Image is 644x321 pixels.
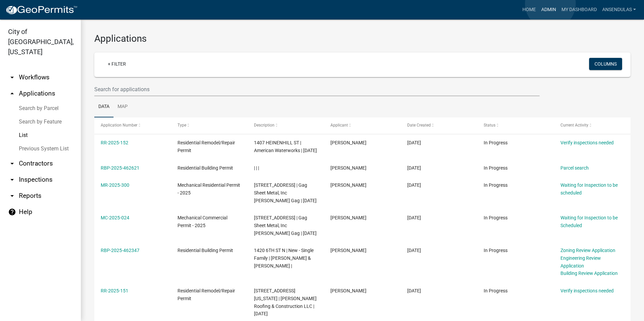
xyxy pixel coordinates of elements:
span: 1627 BROADWAY ST S | Gag Sheet Metal, Inc Dan Gag | 08/11/2025 [254,215,317,236]
i: arrow_drop_up [8,90,16,98]
span: Mechanical Commercial Permit - 2025 [178,215,227,228]
span: Joslyn Erickson [330,165,366,171]
span: Residential Building Permit [178,165,233,171]
i: help [8,208,16,216]
span: 08/11/2025 [407,288,421,293]
span: Joslyn Erickson [330,140,366,145]
span: 08/11/2025 [407,248,421,253]
a: RR-2025-152 [101,140,128,145]
span: 1420 6TH ST N | New - Single Family | AARON & SARAH DOLAN | [254,248,314,269]
span: In Progress [484,140,508,145]
a: + Filter [102,58,131,70]
i: arrow_drop_down [8,192,16,200]
span: 08/11/2025 [407,215,421,220]
datatable-header-cell: Current Activity [554,117,631,134]
a: My Dashboard [559,3,600,16]
a: Admin [539,3,559,16]
button: Columns [589,58,622,70]
a: RR-2025-151 [101,288,128,293]
a: MC-2025-024 [101,215,129,220]
datatable-header-cell: Date Created [401,117,477,134]
span: 816 JEFFERSON ST S | Gag Sheet Metal, Inc Dan Gag | 08/04/2025 [254,182,317,203]
span: Residential Remodel/Repair Permit [178,288,235,301]
span: | | | [254,165,259,171]
a: ansendulas [600,3,639,16]
a: Parcel search [560,165,589,171]
datatable-header-cell: Application Number [94,117,171,134]
span: In Progress [484,215,508,220]
a: Home [520,3,539,16]
a: Data [94,96,114,118]
span: Mechanical Residential Permit - 2025 [178,182,240,195]
span: Mike [330,248,366,253]
span: Date Created [407,123,431,128]
span: Current Activity [560,123,588,128]
span: Dan Gag [330,215,366,220]
span: 1407 HEINENHILL ST | American Waterworks | 09/15/2025 [254,140,317,153]
datatable-header-cell: Status [477,117,554,134]
input: Search for applications [94,82,540,96]
a: Verify inspections needed [560,140,614,145]
span: In Progress [484,165,508,171]
a: RBP-2025-462347 [101,248,139,253]
span: Status [484,123,495,128]
i: arrow_drop_down [8,73,16,81]
span: In Progress [484,248,508,253]
a: Waiting for Inspection to be Scheduled [560,215,618,228]
i: arrow_drop_down [8,176,16,184]
span: 08/12/2025 [407,165,421,171]
a: Engineering Review Application [560,255,601,269]
span: In Progress [484,182,508,188]
a: Map [114,96,132,118]
span: Applicant [330,123,348,128]
a: RBP-2025-462621 [101,165,139,171]
span: In Progress [484,288,508,293]
span: Residential Remodel/Repair Permit [178,140,235,153]
span: Justin Bauer [330,288,366,293]
datatable-header-cell: Description [248,117,324,134]
span: 08/11/2025 [407,182,421,188]
a: MR-2025-300 [101,182,129,188]
datatable-header-cell: Type [171,117,247,134]
h3: Applications [94,33,631,44]
a: Building Review Application [560,271,618,276]
span: Application Number [101,123,137,128]
span: Description [254,123,275,128]
a: Waiting for Inspection to be scheduled [560,182,618,195]
i: arrow_drop_down [8,159,16,168]
span: 08/12/2025 [407,140,421,145]
span: Residential Building Permit [178,248,233,253]
datatable-header-cell: Applicant [324,117,400,134]
span: 427 MINNESOTA ST N | Bauer Roofing & Construction LLC | 08/12/2025 [254,288,317,316]
a: Verify inspections needed [560,288,614,293]
span: Dan Gag [330,182,366,188]
a: Zoning Review Application [560,248,615,253]
span: Type [178,123,186,128]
